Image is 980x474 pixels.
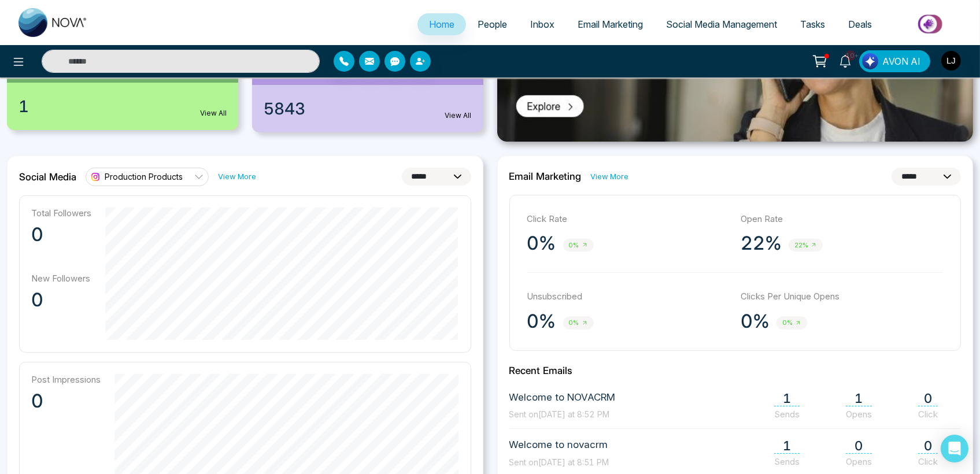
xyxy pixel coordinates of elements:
[918,438,938,454] span: 0
[845,50,856,61] span: 10+
[19,171,76,183] h2: Social Media
[578,18,643,30] span: Email Marketing
[789,239,823,252] span: 22%
[509,457,609,467] span: Sent on [DATE] at 8:51 PM
[741,213,943,226] p: Open Rate
[245,55,490,132] a: Incomplete Follow Ups5843View All
[19,8,88,37] img: Nova CRM Logo
[566,13,654,35] a: Email Marketing
[429,18,454,30] span: Home
[478,18,507,30] span: People
[774,391,800,406] span: 1
[563,239,594,252] span: 0%
[527,232,556,255] p: 0%
[800,18,825,30] span: Tasks
[31,288,91,312] p: 0
[882,54,920,68] span: AVON AI
[776,316,807,329] span: 0%
[509,390,616,405] span: Welcome to NOVACRM
[19,94,29,118] span: 1
[862,53,878,69] img: Lead Flow
[527,213,730,226] p: Click Rate
[774,456,800,467] span: Sends
[846,409,872,420] span: Opens
[889,11,973,37] img: Market-place.gif
[848,18,872,30] span: Deals
[90,171,101,183] img: instagram
[200,108,227,118] a: View All
[831,50,859,71] a: 10+
[654,13,789,35] a: Social Media Management
[31,273,91,284] p: New Followers
[31,223,91,246] p: 0
[846,438,872,454] span: 0
[530,18,554,30] span: Inbox
[519,13,566,35] a: Inbox
[789,13,837,35] a: Tasks
[774,438,800,454] span: 1
[527,310,556,333] p: 0%
[846,456,872,467] span: Opens
[859,50,930,72] button: AVON AI
[105,171,183,182] span: Production Products
[741,232,782,255] p: 22%
[509,409,610,419] span: Sent on [DATE] at 8:52 PM
[31,390,101,413] p: 0
[918,456,938,467] span: Click
[741,290,943,303] p: Clicks Per Unique Opens
[509,365,961,376] h2: Recent Emails
[666,18,777,30] span: Social Media Management
[509,438,609,453] span: Welcome to novacrm
[509,171,582,182] h2: Email Marketing
[31,208,91,219] p: Total Followers
[918,391,938,406] span: 0
[417,13,466,35] a: Home
[918,409,938,420] span: Click
[774,409,800,420] span: Sends
[591,171,629,182] a: View More
[941,435,968,462] div: Open Intercom Messenger
[837,13,883,35] a: Deals
[264,97,305,121] span: 5843
[846,391,872,406] span: 1
[527,290,730,303] p: Unsubscribed
[31,374,101,385] p: Post Impressions
[563,316,594,329] span: 0%
[741,310,770,333] p: 0%
[941,51,961,71] img: User Avatar
[218,171,256,182] a: View More
[445,110,472,121] a: View All
[466,13,519,35] a: People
